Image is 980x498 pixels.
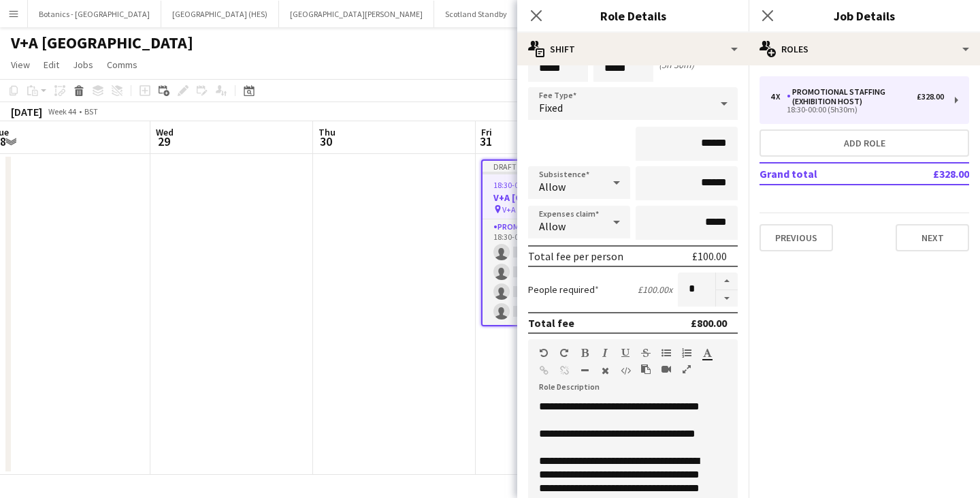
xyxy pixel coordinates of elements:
span: Edit [44,59,59,71]
td: £328.00 [888,163,969,185]
button: Clear Formatting [600,365,610,376]
span: Fri [481,126,492,138]
span: 18:30-00:00 (5h30m) (Sat) [493,180,583,190]
a: Edit [38,56,65,74]
h3: Role Details [517,7,749,25]
button: Add role [759,129,969,157]
button: Underline [621,347,630,358]
button: Redo [559,347,569,358]
h3: Job Details [749,7,980,25]
span: View [11,59,30,71]
div: £328.00 [917,92,944,102]
button: Undo [539,347,549,358]
div: Promotional Staffing (Exhibition Host) [787,87,917,106]
span: V+A [GEOGRAPHIC_DATA] [502,204,592,215]
span: Jobs [73,59,93,71]
button: Text Color [702,347,712,358]
button: Ordered List [682,347,691,358]
button: [GEOGRAPHIC_DATA] (HES) [161,1,279,27]
h3: V+A [GEOGRAPHIC_DATA] [483,191,632,204]
span: Wed [156,126,174,138]
a: Comms [101,56,143,74]
div: 18:30-00:00 (5h30m) [770,106,944,113]
div: £800.00 [691,316,727,330]
a: Jobs [67,56,99,74]
div: Shift [517,33,749,65]
div: £100.00 [692,249,727,263]
div: Total fee [528,316,574,330]
button: Next [896,224,969,251]
button: Insert video [661,364,671,375]
div: 4 x [770,92,787,102]
span: Comms [107,59,137,71]
button: Bold [580,347,589,358]
span: Week 44 [45,106,79,116]
button: Paste as plain text [641,364,651,375]
button: Horizontal Line [580,365,589,376]
div: Total fee per person [528,249,623,263]
span: 30 [316,134,336,149]
button: Strikethrough [641,347,651,358]
button: HTML Code [621,365,630,376]
span: Allow [539,219,566,233]
span: 29 [154,134,174,149]
button: Unordered List [661,347,671,358]
span: Fixed [539,101,563,114]
td: Grand total [759,163,888,185]
a: View [5,56,35,74]
button: Scotland Standby [434,1,519,27]
div: BST [84,106,98,116]
div: [DATE] [11,105,42,119]
button: [GEOGRAPHIC_DATA][PERSON_NAME] [279,1,434,27]
label: People required [528,283,599,296]
div: £100.00 x [638,283,672,296]
h1: V+A [GEOGRAPHIC_DATA] [11,33,193,53]
button: Fullscreen [682,364,691,375]
button: Increase [716,273,738,290]
button: Botanics - [GEOGRAPHIC_DATA] [28,1,161,27]
button: Previous [759,224,833,251]
span: 31 [479,134,492,149]
button: Decrease [716,290,738,307]
app-job-card: Draft18:30-00:00 (5h30m) (Sat)0/4V+A [GEOGRAPHIC_DATA] V+A [GEOGRAPHIC_DATA]1 RolePromotional Sta... [481,159,634,326]
button: Italic [600,347,610,358]
div: Draft [483,161,632,172]
span: Allow [539,180,566,193]
span: Thu [318,126,336,138]
div: Roles [749,33,980,65]
app-card-role: Promotional Staffing (Exhibition Host)0/418:30-00:00 (5h30m) [483,219,632,325]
